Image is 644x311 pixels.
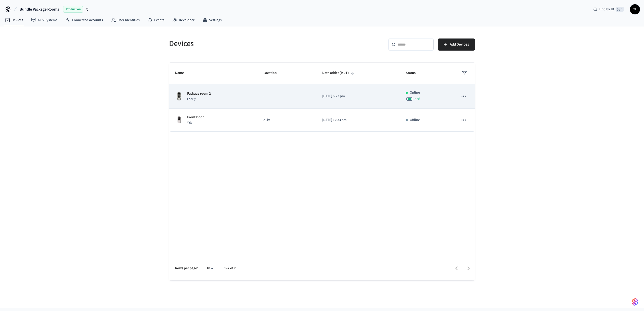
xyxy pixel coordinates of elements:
[175,69,190,77] span: Name
[589,5,628,14] div: Find by ID⌘ K
[144,16,168,25] a: Events
[169,38,319,49] h5: Devices
[616,7,624,12] span: ⌘ K
[107,16,144,25] a: User Identities
[168,16,198,25] a: Developer
[450,41,469,48] span: Add Devices
[175,266,198,271] p: Rows per page:
[438,38,475,51] button: Add Devices
[187,115,204,120] p: Front Door
[224,266,236,271] p: 1–2 of 2
[414,96,420,101] span: 90 %
[20,6,59,12] span: Bundle Package Rooms
[630,4,640,14] button: TL
[630,5,639,14] span: TL
[187,91,211,96] p: Package room 2
[599,7,614,12] span: Find by ID
[27,16,61,25] a: ACS Systems
[263,94,310,99] p: -
[187,97,196,101] span: Lockly
[61,16,107,25] a: Connected Accounts
[169,63,475,132] table: sticky table
[175,116,183,124] img: Yale Assure Touchscreen Wifi Smart Lock, Satin Nickel, Front
[322,118,394,123] p: [DATE] 12:33 pm
[63,6,83,13] span: Production
[1,16,27,25] a: Devices
[322,94,394,99] p: [DATE] 6:23 pm
[322,69,355,77] span: Date added(MDT)
[410,90,420,95] p: Online
[175,91,183,101] img: Lockly Vision Lock, Front
[263,118,310,123] p: oLiv
[198,16,226,25] a: Settings
[187,121,192,125] span: Yale
[410,118,420,123] p: Offline
[204,265,216,272] div: 10
[406,69,422,77] span: Status
[632,298,638,306] img: SeamLogoGradient.69752ec5.svg
[263,69,283,77] span: Location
